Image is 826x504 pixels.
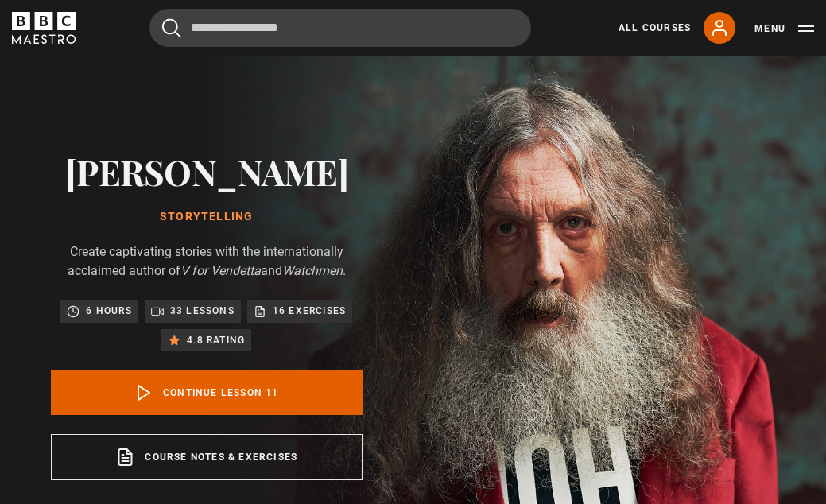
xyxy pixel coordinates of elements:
i: Watchmen [282,263,343,278]
svg: BBC Maestro [12,12,76,44]
p: 33 lessons [170,303,235,319]
p: Create captivating stories with the internationally acclaimed author of and . [51,242,363,281]
a: Continue lesson 11 [51,370,363,415]
input: Search [149,9,531,47]
i: V for Vendetta [180,263,261,278]
button: Toggle navigation [754,21,814,37]
p: 4.8 rating [187,332,245,348]
button: Submit the search query [162,18,181,38]
a: All Courses [619,21,691,35]
p: 16 exercises [273,303,346,319]
h2: [PERSON_NAME] [51,151,363,192]
h1: Storytelling [51,211,363,223]
p: 6 hours [86,303,131,319]
a: Course notes & exercises [51,434,363,480]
